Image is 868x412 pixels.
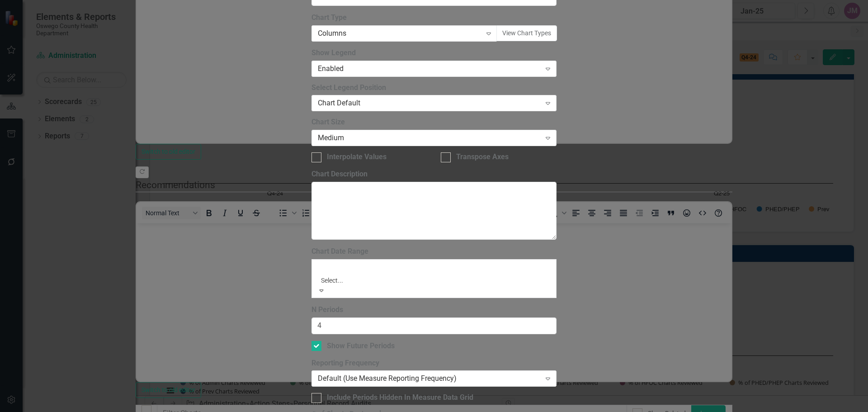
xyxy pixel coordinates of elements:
div: Columns [318,28,481,38]
div: Select... [321,276,445,285]
label: Select Legend Position [311,83,557,93]
label: Chart Description [311,169,557,180]
div: Include Periods Hidden In Measure Data Grid [327,393,473,403]
div: Enabled [318,63,541,74]
div: Transpose Axes [456,152,509,162]
button: View Chart Types [496,25,557,41]
div: Default (Use Measure Reporting Frequency) [318,374,541,384]
label: Chart Type [311,13,557,23]
div: Medium [318,133,541,143]
label: N Periods [311,305,557,315]
label: Chart Date Range [311,246,557,257]
label: Chart Size [311,117,557,128]
label: Reporting Frequency [311,358,557,369]
div: Interpolate Values [327,152,387,162]
div: Chart Default [318,98,541,109]
div: Show Future Periods [327,341,395,351]
label: Show Legend [311,48,557,58]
